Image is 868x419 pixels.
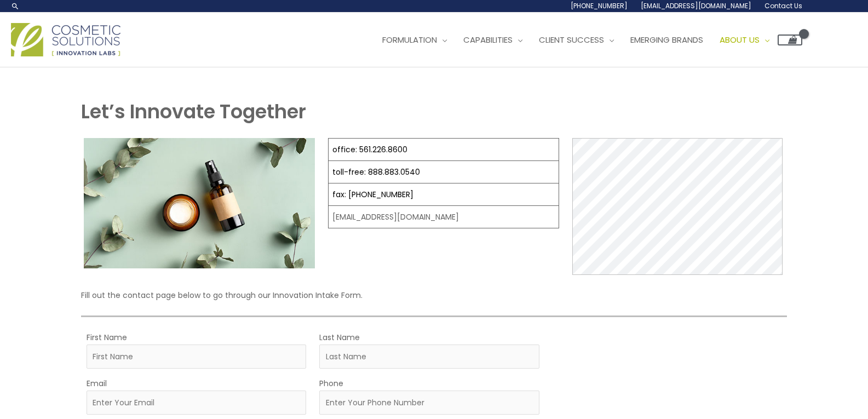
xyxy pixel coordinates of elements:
label: Email [87,376,107,391]
a: About Us [711,24,778,56]
a: View Shopping Cart, empty [778,35,802,45]
span: Client Success [539,34,604,45]
input: Enter Your Email [87,391,307,415]
span: About Us [720,34,760,45]
td: [EMAIL_ADDRESS][DOMAIN_NAME] [328,206,559,228]
span: Contact Us [764,1,802,10]
a: Emerging Brands [622,24,711,56]
span: [EMAIL_ADDRESS][DOMAIN_NAME] [641,1,751,10]
label: Phone [319,376,343,391]
input: Last Name [319,345,539,369]
label: First Name [87,330,127,345]
strong: Let’s Innovate Together [81,98,306,125]
nav: Site Navigation [366,24,802,56]
img: Cosmetic Solutions Logo [11,23,120,56]
a: toll-free: 888.883.0540 [332,167,420,177]
a: Capabilities [455,24,531,56]
input: Enter Your Phone Number [319,391,539,415]
p: Fill out the contact page below to go through our Innovation Intake Form. [81,288,787,302]
span: Capabilities [463,34,513,45]
a: fax: [PHONE_NUMBER] [332,189,413,200]
span: Formulation [382,34,437,45]
a: office: 561.226.8600 [332,144,407,155]
a: Formulation [374,24,455,56]
label: Last Name [319,330,360,345]
span: [PHONE_NUMBER] [571,1,628,10]
a: Search icon link [11,2,20,10]
input: First Name [87,345,307,369]
span: Emerging Brands [630,34,703,45]
a: Client Success [531,24,622,56]
img: Contact page image for private label skincare manufacturer Cosmetic solutions shows a skin care b... [84,138,315,268]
